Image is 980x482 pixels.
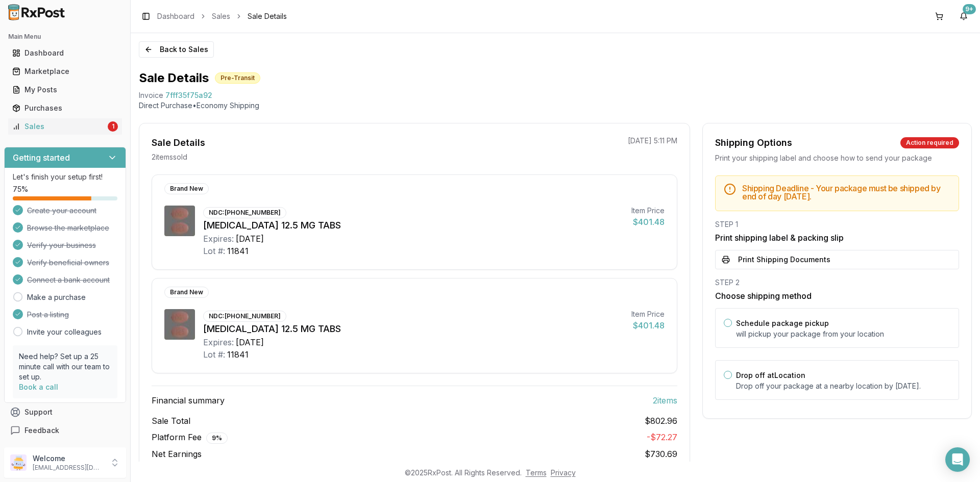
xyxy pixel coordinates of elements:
span: Net Earnings [152,448,202,460]
p: 2 item s sold [152,152,187,162]
p: Need help? Set up a 25 minute call with our team to set up. [19,351,111,382]
a: Invite your colleagues [27,327,102,337]
div: Item Price [631,206,665,216]
h3: Print shipping label & packing slip [715,232,959,244]
a: Dashboard [8,44,122,62]
span: Sale Details [248,11,287,21]
img: RxPost Logo [4,4,69,20]
span: Platform Fee [152,431,228,444]
div: [MEDICAL_DATA] 12.5 MG TABS [203,218,623,233]
div: 9+ [963,4,976,14]
div: Purchases [12,103,118,113]
a: Sales [212,11,230,21]
div: STEP 2 [715,277,959,288]
span: 7fff35f75a92 [165,90,212,100]
h2: Main Menu [8,33,122,41]
div: NDC: [PHONE_NUMBER] [203,311,286,322]
span: Feedback [24,425,59,436]
button: Print Shipping Documents [715,250,959,269]
h3: Getting started [13,151,70,164]
div: 9 % [206,433,228,444]
a: Book a call [19,383,58,391]
button: Support [4,403,126,421]
div: Item Price [631,309,665,319]
div: Dashboard [12,48,118,58]
nav: breadcrumb [157,11,287,21]
div: My Posts [12,85,118,95]
button: Feedback [4,421,126,440]
div: Lot #: [203,348,225,361]
a: Dashboard [157,11,194,21]
div: 11841 [227,348,249,361]
div: Open Intercom Messenger [945,447,970,472]
span: Browse the marketplace [27,223,109,233]
div: $401.48 [631,319,665,332]
span: 2 item s [653,394,677,407]
label: Drop off at Location [736,371,805,379]
span: Verify beneficial owners [27,258,109,268]
a: Marketplace [8,62,122,81]
span: Verify your business [27,240,96,250]
div: 1 [108,121,118,132]
div: Print your shipping label and choose how to send your package [715,153,959,163]
div: [DATE] [236,233,264,245]
div: Sale Details [152,136,205,150]
img: Movantik 12.5 MG TABS [164,309,195,340]
p: Welcome [33,453,104,464]
p: will pickup your package from your location [736,329,950,339]
label: Schedule package pickup [736,319,829,327]
div: Shipping Options [715,136,792,150]
p: [EMAIL_ADDRESS][DOMAIN_NAME] [33,464,104,472]
span: - $72.27 [647,432,677,442]
button: Back to Sales [139,41,214,58]
div: 11841 [227,245,249,257]
div: NDC: [PHONE_NUMBER] [203,207,286,218]
span: $730.69 [645,449,677,459]
div: Lot #: [203,245,225,257]
a: Privacy [551,468,576,477]
div: [DATE] [236,336,264,348]
button: Dashboard [4,45,126,61]
img: Movantik 12.5 MG TABS [164,206,195,236]
a: Make a purchase [27,292,86,302]
img: User avatar [10,454,27,471]
span: Financial summary [152,394,225,407]
div: Pre-Transit [215,72,260,84]
button: 9+ [955,8,972,24]
button: Sales1 [4,118,126,135]
div: [MEDICAL_DATA] 12.5 MG TABS [203,322,623,336]
h5: Shipping Deadline - Your package must be shipped by end of day [DATE] . [742,184,950,200]
p: [DATE] 5:11 PM [628,136,677,146]
span: Post a listing [27,310,69,320]
span: $802.96 [645,415,677,427]
div: Sales [12,121,106,132]
p: Let's finish your setup first! [13,172,117,182]
h1: Sale Details [139,70,209,86]
button: Purchases [4,100,126,116]
span: Sale Total [152,415,190,427]
a: My Posts [8,81,122,99]
div: Expires: [203,336,234,348]
div: Expires: [203,233,234,245]
span: Create your account [27,206,96,216]
div: Marketplace [12,66,118,77]
button: Marketplace [4,63,126,80]
div: $401.48 [631,216,665,228]
span: 75 % [13,184,28,194]
div: Action required [900,137,959,148]
div: Brand New [164,287,209,298]
p: Direct Purchase • Economy Shipping [139,100,972,111]
div: STEP 1 [715,219,959,230]
span: Connect a bank account [27,275,110,285]
h3: Choose shipping method [715,290,959,302]
div: Invoice [139,90,163,100]
a: Sales1 [8,117,122,136]
p: Drop off your package at a nearby location by [DATE] . [736,381,950,391]
a: Terms [526,468,547,477]
button: My Posts [4,82,126,98]
div: Brand New [164,183,209,194]
a: Purchases [8,99,122,117]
